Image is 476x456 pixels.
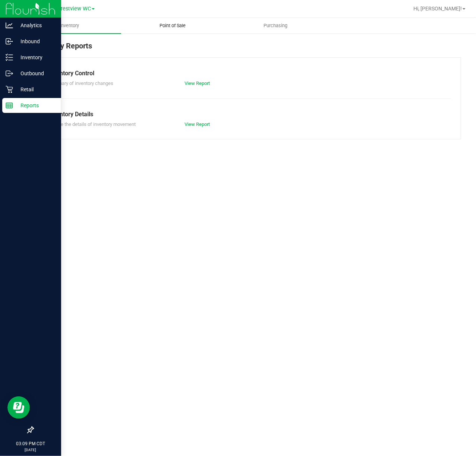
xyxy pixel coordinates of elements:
span: Inventory [50,22,89,29]
p: Inbound [13,37,58,46]
div: Inventory Reports [33,40,461,57]
inline-svg: Reports [6,102,13,109]
inline-svg: Analytics [6,22,13,29]
a: Purchasing [224,18,327,34]
span: Purchasing [253,22,297,29]
p: Reports [13,101,58,110]
a: View Report [185,121,210,127]
div: Inventory Control [48,69,446,78]
a: Inventory [18,18,121,34]
span: Crestview WC [57,6,91,12]
span: Explore the details of inventory movement [48,121,136,127]
p: 03:09 PM CDT [3,440,58,447]
p: Outbound [13,69,58,78]
div: Inventory Details [48,110,446,119]
a: Point of Sale [121,18,224,34]
inline-svg: Retail [6,86,13,93]
span: Point of Sale [149,22,196,29]
p: [DATE] [3,447,58,453]
p: Inventory [13,53,58,62]
span: Hi, [PERSON_NAME]! [413,6,462,12]
inline-svg: Inventory [6,54,13,61]
a: View Report [185,80,210,86]
inline-svg: Outbound [6,70,13,77]
p: Analytics [13,21,58,30]
p: Retail [13,85,58,94]
inline-svg: Inbound [6,38,13,45]
iframe: Resource center [7,396,30,419]
span: Summary of inventory changes [48,80,113,86]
